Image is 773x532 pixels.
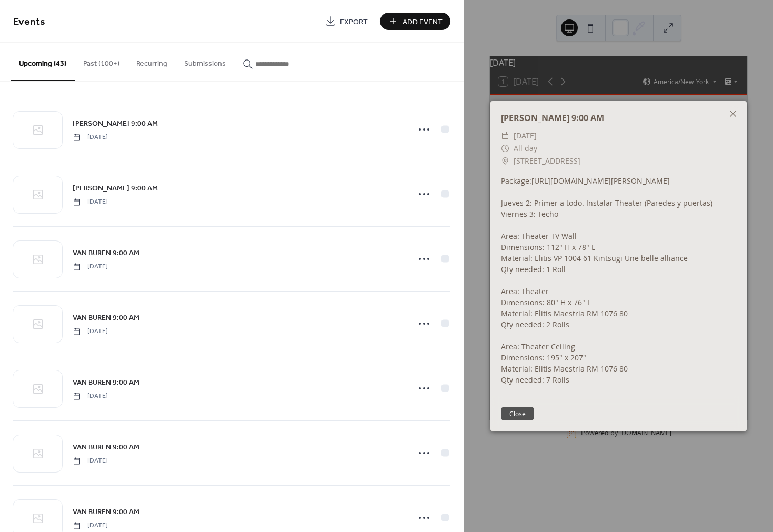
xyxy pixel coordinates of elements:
span: [DATE] [73,456,108,466]
button: Recurring [128,43,176,80]
a: VAN BUREN 9:00 AM [73,441,139,453]
a: VAN BUREN 9:00 AM [73,376,139,388]
span: VAN BUREN 9:00 AM [73,442,139,453]
a: VAN BUREN 9:00 AM [73,506,139,518]
span: [DATE] [73,262,108,272]
span: [DATE] [73,392,108,401]
div: ​ [501,155,509,167]
span: [DATE] [73,521,108,530]
a: [PERSON_NAME] 9:00 AM [73,182,158,194]
span: [DATE] [514,129,537,142]
a: [STREET_ADDRESS] [514,155,580,167]
div: ​ [501,142,509,155]
div: ​ [501,129,509,142]
span: Export [340,16,368,27]
span: [DATE] [73,327,108,336]
div: [PERSON_NAME] 9:00 AM [490,112,747,124]
button: Add Event [380,13,450,30]
div: Package: Jueves 2: Primer a todo. Instalar Theater (Paredes y puertas) Viernes 3: Techo Area: The... [490,175,747,385]
span: VAN BUREN 9:00 AM [73,313,139,324]
span: VAN BUREN 9:00 AM [73,507,139,518]
button: Submissions [176,43,234,80]
span: VAN BUREN 9:00 AM [73,377,139,388]
span: Add Event [403,16,443,27]
span: [PERSON_NAME] 9:00 AM [73,183,158,194]
button: Close [501,407,534,420]
span: [PERSON_NAME] 9:00 AM [73,118,158,129]
a: Export [317,13,376,30]
span: All day [514,142,537,155]
span: Events [13,12,45,32]
a: [PERSON_NAME] 9:00 AM [73,117,158,129]
span: [DATE] [73,197,108,207]
a: [URL][DOMAIN_NAME][PERSON_NAME] [531,176,670,186]
a: VAN BUREN 9:00 AM [73,247,139,259]
a: VAN BUREN 9:00 AM [73,312,139,324]
span: VAN BUREN 9:00 AM [73,248,139,259]
button: Past (100+) [75,43,128,80]
span: [DATE] [73,133,108,142]
button: Upcoming (43) [11,43,75,81]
